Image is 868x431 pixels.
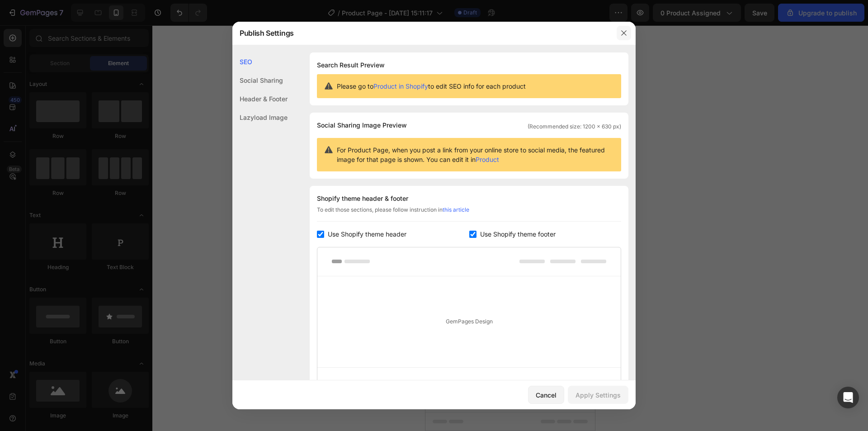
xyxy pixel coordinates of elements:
[837,387,859,408] div: Open Intercom Messenger
[576,390,621,400] div: Apply Settings
[61,146,108,156] div: Generate layout
[476,156,499,163] a: Product
[317,120,407,131] span: Social Sharing Image Preview
[317,193,621,204] div: Shopify theme header & footer
[66,43,114,50] div: Drop element here
[528,386,564,404] button: Cancel
[53,127,115,135] span: inspired by CRO experts
[568,386,628,404] button: Apply Settings
[8,95,51,104] span: Add section
[232,52,288,71] div: SEO
[232,71,288,90] div: Social Sharing
[337,81,526,91] span: Please go to to edit SEO info for each product
[232,108,288,127] div: Lazyload Image
[57,177,113,186] div: Add blank section
[317,276,621,367] div: GemPages Design
[317,206,621,222] div: To edit those sections, please follow instruction in
[57,115,112,125] div: Choose templates
[536,390,557,400] div: Cancel
[480,229,556,240] span: Use Shopify theme footer
[45,5,106,14] span: iPhone 13 Mini ( 375 px)
[328,229,406,240] span: Use Shopify theme header
[60,157,108,166] span: from URL or image
[317,60,621,71] h1: Search Result Preview
[51,188,118,196] span: then drag & drop elements
[373,82,428,90] a: Product in Shopify
[232,21,612,45] div: Publish Settings
[443,206,469,213] a: this article
[528,123,621,131] span: (Recommended size: 1200 x 630 px)
[232,90,288,108] div: Header & Footer
[337,145,614,164] span: For Product Page, when you post a link from your online store to social media, the featured image...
